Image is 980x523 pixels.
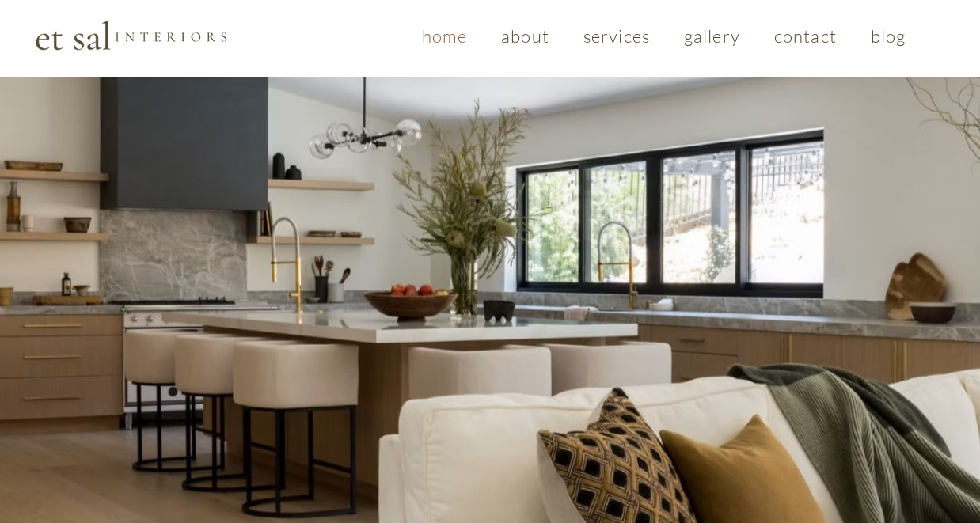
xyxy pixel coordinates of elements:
img: Et Sal Logo [34,19,228,51]
a: services [569,17,663,55]
a: about [488,17,564,55]
a: home [408,17,481,55]
nav: Site [408,17,920,55]
span: services [583,25,650,47]
a: contact [760,17,850,55]
a: blog [857,17,920,55]
span: gallery [684,25,740,47]
span: contact [774,25,837,47]
span: home [422,25,467,47]
span: about [501,25,549,47]
a: gallery [670,17,754,55]
span: blog [871,25,906,47]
